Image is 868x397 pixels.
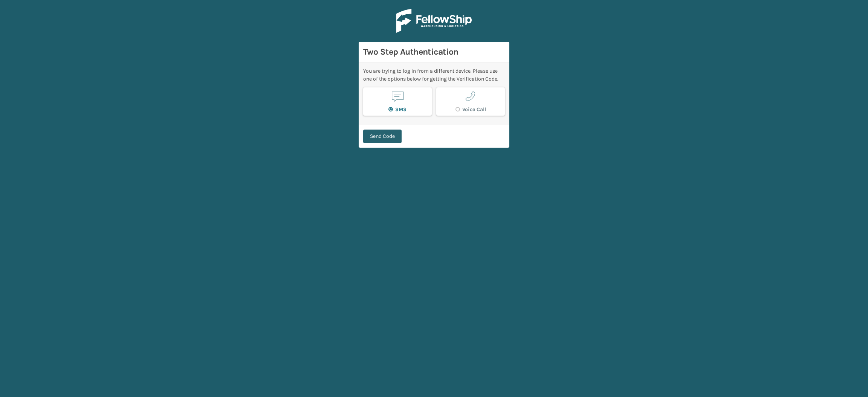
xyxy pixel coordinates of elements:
[363,67,505,83] div: You are trying to log in from a different device. Please use one of the options below for getting...
[455,106,486,113] label: Voice Call
[396,9,472,33] img: Logo
[388,106,406,113] label: SMS
[363,130,402,143] button: Send Code
[363,46,505,58] h3: Two Step Authentication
